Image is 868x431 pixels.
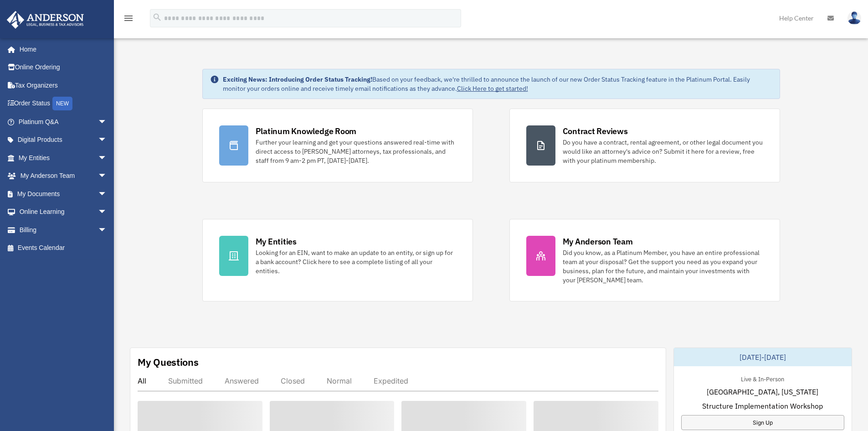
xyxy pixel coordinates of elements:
[563,125,628,137] div: Contract Reviews
[138,355,199,369] div: My Questions
[4,11,87,29] img: Anderson Advisors Platinum Portal
[681,415,844,430] a: Sign Up
[6,131,121,149] a: Digital Productsarrow_drop_down
[98,113,116,131] span: arrow_drop_down
[225,376,259,385] div: Answered
[281,376,305,385] div: Closed
[98,131,116,150] span: arrow_drop_down
[256,125,357,137] div: Platinum Knowledge Room
[52,97,72,110] div: NEW
[6,167,121,185] a: My Anderson Teamarrow_drop_down
[702,400,823,411] span: Structure Implementation Workshop
[6,185,121,203] a: My Documentsarrow_drop_down
[202,219,473,301] a: My Entities Looking for an EIN, want to make an update to an entity, or sign up for a bank accoun...
[674,348,852,366] div: [DATE]-[DATE]
[98,203,116,222] span: arrow_drop_down
[563,138,763,165] div: Do you have a contract, rental agreement, or other legal document you would like an attorney's ad...
[6,76,121,94] a: Tax Organizers
[327,376,352,385] div: Normal
[457,84,528,93] a: Click Here to get started!
[847,11,861,25] img: User Pic
[138,376,146,385] div: All
[563,236,633,247] div: My Anderson Team
[123,16,134,24] a: menu
[374,376,408,385] div: Expedited
[734,374,791,383] div: Live & In-Person
[6,149,121,167] a: My Entitiesarrow_drop_down
[509,219,780,301] a: My Anderson Team Did you know, as a Platinum Member, you have an entire professional team at your...
[202,109,473,182] a: Platinum Knowledge Room Further your learning and get your questions answered real-time with dire...
[98,221,116,239] span: arrow_drop_down
[98,185,116,203] span: arrow_drop_down
[6,239,121,257] a: Events Calendar
[223,75,772,93] div: Based on your feedback, we're thrilled to announce the launch of our new Order Status Tracking fe...
[6,221,121,239] a: Billingarrow_drop_down
[563,248,763,285] div: Did you know, as a Platinum Member, you have an entire professional team at your disposal? Get th...
[509,109,780,182] a: Contract Reviews Do you have a contract, rental agreement, or other legal document you would like...
[6,58,121,77] a: Online Ordering
[223,75,372,83] strong: Exciting News: Introducing Order Status Tracking!
[123,13,134,24] i: menu
[6,94,121,113] a: Order StatusNEW
[98,149,116,167] span: arrow_drop_down
[6,203,121,221] a: Online Learningarrow_drop_down
[6,40,116,58] a: Home
[98,167,116,186] span: arrow_drop_down
[152,12,162,22] i: search
[256,248,456,275] div: Looking for an EIN, want to make an update to an entity, or sign up for a bank account? Click her...
[256,236,297,247] div: My Entities
[6,113,121,131] a: Platinum Q&Aarrow_drop_down
[707,386,818,397] span: [GEOGRAPHIC_DATA], [US_STATE]
[256,138,456,165] div: Further your learning and get your questions answered real-time with direct access to [PERSON_NAM...
[168,376,203,385] div: Submitted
